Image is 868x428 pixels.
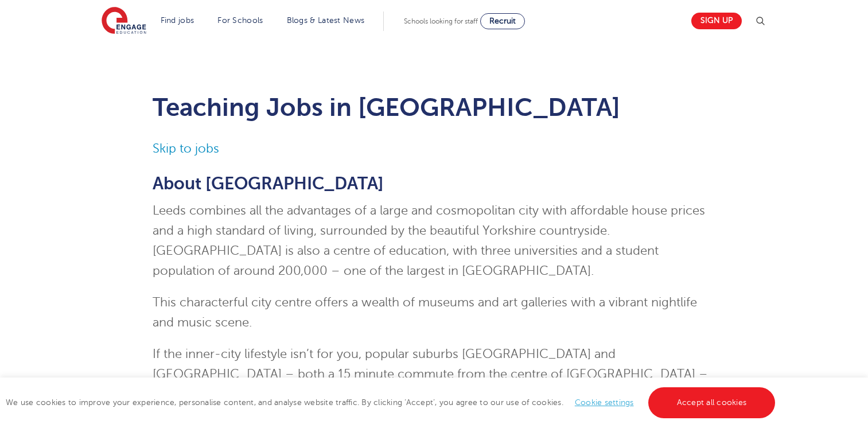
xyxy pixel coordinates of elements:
[153,295,697,329] span: This characterful city centre offers a wealth of museums and art galleries with a vibrant nightli...
[161,16,194,25] a: Find jobs
[153,347,708,401] span: If the inner-city lifestyle isn’t for you, popular suburbs [GEOGRAPHIC_DATA] and [GEOGRAPHIC_DATA...
[691,13,742,29] a: Sign up
[102,7,146,36] img: Engage Education
[153,93,715,122] h1: Teaching Jobs in [GEOGRAPHIC_DATA]
[489,17,516,25] span: Recruit
[404,17,478,25] span: Schools looking for staff
[153,142,219,155] a: Skip to jobs
[575,398,634,407] a: Cookie settings
[648,387,776,418] a: Accept all cookies
[287,16,365,25] a: Blogs & Latest News
[153,174,384,193] span: About [GEOGRAPHIC_DATA]
[6,398,778,407] span: We use cookies to improve your experience, personalise content, and analyse website traffic. By c...
[153,204,705,278] span: Leeds combines all the advantages of a large and cosmopolitan city with affordable house prices a...
[217,16,263,25] a: For Schools
[480,13,525,29] a: Recruit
